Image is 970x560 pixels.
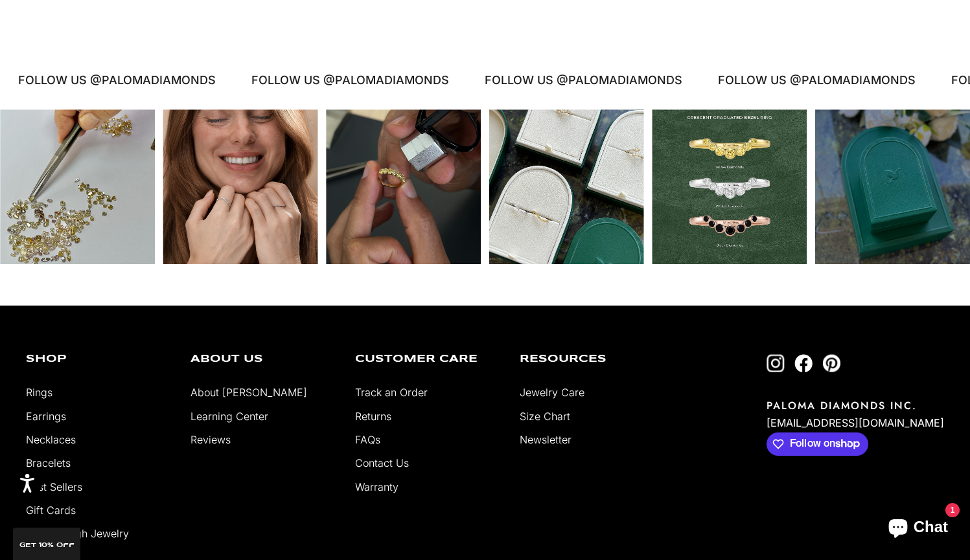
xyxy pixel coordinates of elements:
a: Follow on Pinterest [822,354,840,372]
a: Gift Cards [26,504,76,517]
div: Instagram post opens in a popup [815,109,970,264]
inbox-online-store-chat: Shopify online store chat [877,508,960,550]
div: Instagram post opens in a popup [326,109,481,264]
a: Best Sellers [26,480,82,493]
p: FOLLOW US @PALOMADIAMONDS [717,71,914,90]
a: Size Chart [520,410,570,423]
a: Newsletter [520,433,572,446]
a: Contact Us [355,456,409,469]
p: Shop [26,354,171,364]
a: Bracelets [26,456,71,469]
p: About Us [191,354,336,364]
p: FOLLOW US @PALOMADIAMONDS [483,71,681,90]
a: Track an Order [355,386,428,399]
a: Follow on Instagram [767,354,785,372]
div: GET 10% Off [13,528,80,560]
p: [EMAIL_ADDRESS][DOMAIN_NAME] [767,413,944,432]
div: Instagram post opens in a popup [489,109,644,264]
a: Necklaces [26,433,76,446]
p: FOLLOW US @PALOMADIAMONDS [250,71,448,90]
p: Customer Care [355,354,500,364]
p: Resources [520,354,665,364]
a: Warranty [355,480,398,493]
a: FAQs [355,433,380,446]
p: PALOMA DIAMONDS INC. [767,398,944,413]
a: Earrings [26,410,66,423]
div: Instagram post opens in a popup [652,109,807,264]
div: Instagram post opens in a popup [163,109,318,264]
a: About [PERSON_NAME] [191,386,307,399]
a: Jewelry Care [520,386,584,399]
a: Reviews [191,433,231,446]
a: Returns [355,410,391,423]
a: Learning Center [191,410,268,423]
a: Follow on Facebook [794,354,813,372]
span: GET 10% Off [19,542,75,548]
p: FOLLOW US @PALOMADIAMONDS [17,71,214,90]
a: Rings [26,386,52,399]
